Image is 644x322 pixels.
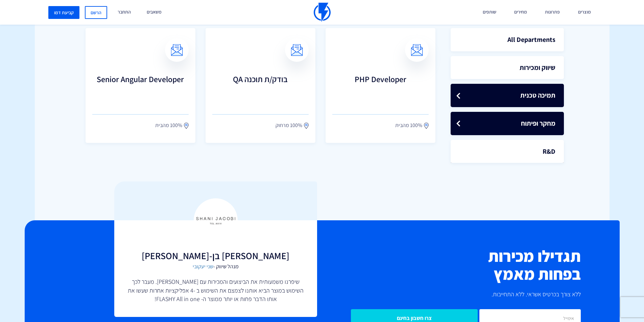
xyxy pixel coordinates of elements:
a: Senior Angular Developer 100% מהבית [86,28,195,143]
h3: Senior Angular Developer [92,75,189,102]
img: email.svg [411,44,423,56]
span: 100% מהבית [155,121,182,129]
a: תמיכה טכנית [451,84,564,107]
a: שני יעקובי [193,263,213,270]
h3: בודק/ת תוכנה QA [212,75,309,102]
h3: [PERSON_NAME] בן-[PERSON_NAME] [128,251,304,261]
p: שיפרנו משמעותית את הביצועים והמכירות עם [PERSON_NAME]. מעבר לכך השימוש במוצר הביא אותנו לצמצם את ... [128,277,304,303]
img: location.svg [184,122,189,129]
img: email.svg [171,44,183,56]
p: ללא צורך בכרטיס אשראי. ללא התחייבות. [327,290,581,299]
a: שיווק ומכירות [451,56,564,79]
h2: תגדילו מכירות בפחות מאמץ [327,247,581,283]
a: הרשם [85,6,107,19]
img: location.svg [424,122,429,129]
img: email.svg [291,44,303,56]
a: All Departments [451,28,564,51]
span: 100% מהבית [395,121,422,129]
a: R&D [451,140,564,163]
img: Feedback [194,198,238,242]
span: 100% מרחוק [276,121,302,129]
a: PHP Developer 100% מהבית [326,28,435,143]
img: location.svg [304,122,309,129]
h3: PHP Developer [332,75,429,102]
a: מחקר ופיתוח [451,112,564,135]
a: בודק/ת תוכנה QA 100% מרחוק [206,28,315,143]
a: קביעת דמו [48,6,79,19]
span: מנהל שיווק - [128,263,304,271]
